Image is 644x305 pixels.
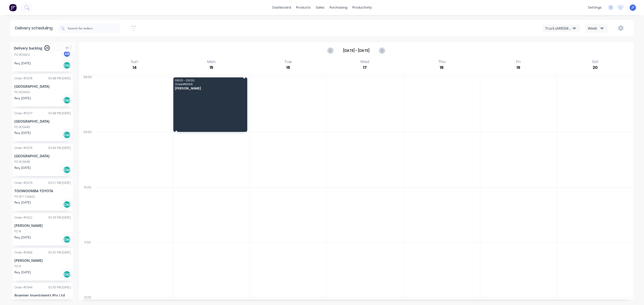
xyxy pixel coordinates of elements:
[63,96,71,104] div: Del
[14,61,31,66] span: Req. [DATE]
[48,76,71,81] div: 03:48 PM [DATE]
[14,229,21,234] div: PO #
[63,62,71,69] div: Del
[9,4,17,11] img: Factory
[14,53,30,57] div: PO #29452
[294,4,313,11] div: products
[14,264,21,269] div: PO #
[14,153,71,159] div: [GEOGRAPHIC_DATA]
[48,181,71,185] div: 03:51 PM [DATE]
[48,111,71,116] div: 03:48 PM [DATE]
[14,125,30,129] div: PO #29449
[48,215,71,220] div: 03:39 PM [DATE]
[542,24,580,32] button: Truck (ARR5MM)
[63,271,71,278] div: Del
[14,293,71,298] div: Braemer Investments Pty Ltd
[14,188,71,193] div: TOOWOOMBA TOYOTA
[14,96,31,100] span: Req. [DATE]
[63,131,71,139] div: Del
[14,181,32,185] div: Order # 5070
[14,223,71,228] div: [PERSON_NAME]
[48,250,71,255] div: 03:35 PM [DATE]
[48,285,71,290] div: 03:30 PM [DATE]
[632,5,634,10] span: JF
[585,24,608,33] button: Week
[14,285,32,290] div: Order # 5044
[14,194,35,199] div: PO #11104692
[14,270,31,275] span: Req. [DATE]
[14,160,30,164] div: PO #29448
[14,76,32,81] div: Order # 5078
[14,166,31,170] span: Req. [DATE]
[63,50,71,58] div: A B
[14,45,42,51] span: Delivery backlog
[327,4,350,11] div: purchasing
[545,26,573,31] div: Truck (ARR5MM)
[588,26,602,31] div: Week
[44,45,50,51] span: 20
[63,236,71,243] div: Del
[68,23,120,33] input: Search for orders
[14,250,32,255] div: Order # 5066
[48,146,71,150] div: 03:49 PM [DATE]
[63,201,71,208] div: Del
[63,166,71,174] div: Del
[313,4,327,11] div: sales
[14,258,71,263] div: [PERSON_NAME]
[14,235,31,240] span: Req. [DATE]
[14,131,31,135] span: Req. [DATE]
[14,84,71,89] div: [GEOGRAPHIC_DATA]
[585,4,604,11] div: settings
[350,4,374,11] div: productivity
[14,200,31,205] span: Req. [DATE]
[14,119,71,124] div: [GEOGRAPHIC_DATA]
[10,20,58,36] div: Delivery scheduling
[14,215,32,220] div: Order # 5022
[14,146,32,150] div: Order # 5076
[14,111,32,116] div: Order # 5077
[14,90,30,94] div: PO #29450
[270,4,294,11] a: dashboard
